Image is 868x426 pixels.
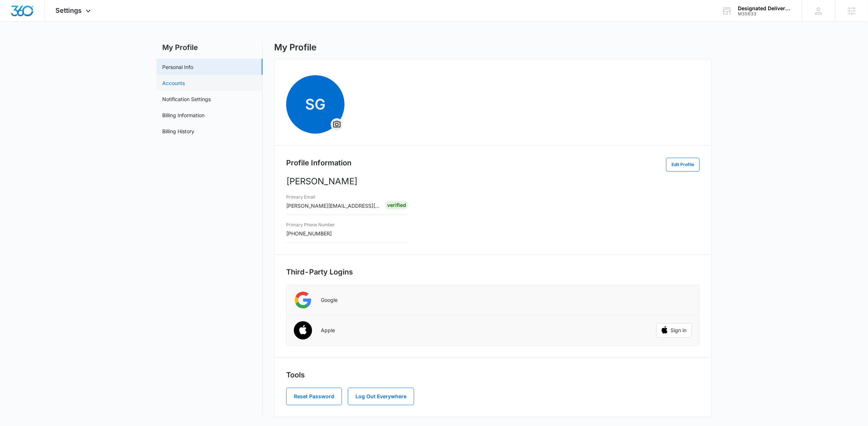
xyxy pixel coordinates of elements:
[286,75,345,134] span: SGOverflow Menu
[156,42,262,53] h2: My Profile
[162,79,185,87] a: Accounts
[286,369,700,380] h2: Tools
[331,119,343,130] button: Overflow Menu
[286,203,458,209] span: [PERSON_NAME][EMAIL_ADDRESS][PERSON_NAME][DOMAIN_NAME]
[738,5,791,11] div: account name
[656,323,692,338] button: Sign in
[600,292,696,308] iframe: Sign in with Google Button
[286,222,335,228] h3: Primary Phone Number
[286,266,700,277] h2: Third-Party Logins
[274,42,316,53] h1: My Profile
[666,158,700,172] button: Edit Profile
[738,11,791,16] div: account id
[321,327,335,334] p: Apple
[385,201,408,210] div: Verified
[321,297,338,303] p: Google
[286,75,345,134] span: SG
[286,220,335,237] div: [PHONE_NUMBER]
[286,157,351,168] h2: Profile Information
[162,127,194,135] a: Billing History
[289,317,317,345] img: Apple
[56,7,82,14] span: Settings
[286,175,700,188] p: [PERSON_NAME]
[294,291,312,309] img: Google
[286,194,380,200] h3: Primary Email
[286,388,342,405] button: Reset Password
[162,63,193,71] a: Personal Info
[162,111,205,119] a: Billing Information
[348,388,414,405] button: Log Out Everywhere
[162,95,211,103] a: Notification Settings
